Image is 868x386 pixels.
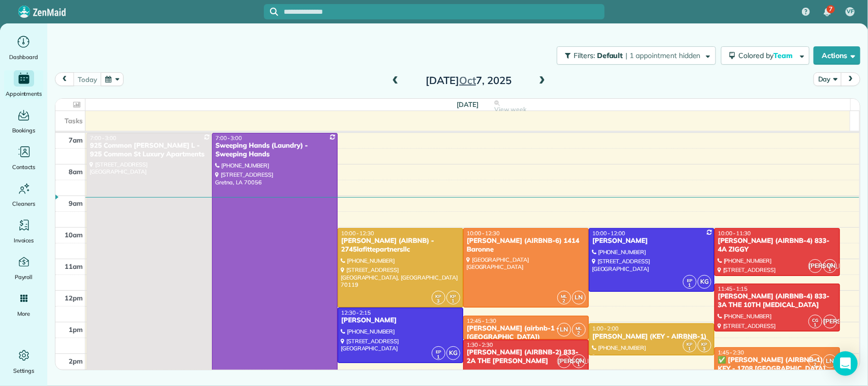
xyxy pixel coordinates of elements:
div: Sweeping Hands (Laundry) - Sweeping Hands [215,142,335,159]
span: 1:30 - 2:30 [467,341,493,348]
span: CG [812,317,818,323]
span: 10:00 - 12:30 [341,230,374,237]
small: 2 [809,360,822,370]
a: Appointments [4,70,43,99]
span: Payroll [15,272,33,282]
span: 10:00 - 12:00 [592,230,625,237]
span: [PERSON_NAME] [823,315,837,328]
button: Day [814,72,842,86]
a: Cleaners [4,180,43,209]
span: Tasks [65,117,83,125]
small: 2 [558,296,571,306]
div: [PERSON_NAME] (AIRBNB-4) 833-3A THE 10TH [MEDICAL_DATA] [717,292,837,310]
div: [PERSON_NAME] [341,316,460,325]
small: 1 [683,344,696,354]
span: 10am [65,231,83,239]
span: [PERSON_NAME] [557,354,571,368]
span: LN [572,291,586,305]
a: Filters: Default | 1 appointment hidden [552,46,715,65]
span: Appointments [6,89,42,99]
span: 12:30 - 2:15 [341,309,371,316]
span: LN [823,354,837,368]
span: LN [557,323,571,337]
span: 1:45 - 2:30 [718,349,744,356]
small: 1 [824,265,836,274]
span: ML [812,357,818,363]
div: [PERSON_NAME] (airbnb-1 - [GEOGRAPHIC_DATA]) [466,324,586,342]
span: [DATE] [457,100,478,108]
button: prev [55,72,74,86]
span: ML [561,293,567,299]
div: [PERSON_NAME] (AIRBNB-4) 833-4A ZIGGY [717,237,837,254]
span: Oct [459,74,476,87]
a: Contacts [4,144,43,172]
span: 11:45 - 1:15 [718,285,747,292]
span: 1pm [69,325,83,334]
small: 1 [573,360,585,370]
div: Open Intercom Messenger [833,351,858,376]
span: 7am [69,136,83,144]
svg: Focus search [270,8,278,16]
span: 2pm [69,357,83,365]
span: Settings [13,366,35,376]
span: 12pm [65,294,83,302]
span: View week [494,105,527,114]
div: ✅ [PERSON_NAME] (AIRBNB-1) KEY - 1708 [GEOGRAPHIC_DATA] AV. - FLEURLICITY LLC [717,356,837,382]
a: Invoices [4,217,43,245]
span: Dashboard [9,52,38,62]
div: [PERSON_NAME] [592,237,711,245]
span: More [17,309,30,319]
a: Dashboard [4,34,43,62]
small: 1 [683,281,696,290]
span: Bookings [12,125,36,135]
span: CG [827,262,833,267]
span: KP [702,341,708,347]
span: CG [576,357,582,363]
span: 7:00 - 3:00 [90,134,116,142]
span: 10:00 - 12:30 [467,230,500,237]
span: Contacts [12,162,35,172]
button: today [73,72,101,86]
span: VF [847,8,854,16]
span: KG [698,275,711,289]
span: EP [687,278,693,283]
small: 3 [698,344,711,354]
span: 10:00 - 11:30 [718,230,751,237]
span: Filters: [574,51,595,60]
div: [PERSON_NAME] (AIRBNB) - 2745lafittepartnersllc [341,237,460,254]
button: Filters: Default | 1 appointment hidden [557,46,715,65]
span: Default [597,51,624,60]
a: Bookings [4,107,43,135]
span: 1:00 - 2:00 [592,325,619,332]
button: Focus search [264,8,278,16]
small: 1 [432,352,445,362]
div: [PERSON_NAME] (KEY - AIRBNB-1) [592,333,711,341]
span: KP [436,293,442,299]
span: ML [576,325,582,331]
span: 9am [69,199,83,207]
span: 12:45 - 1:30 [467,317,496,324]
div: [PERSON_NAME] (AIRBNB-2) 833-2A THE [PERSON_NAME] [466,348,586,366]
div: 7 unread notifications [817,1,838,23]
span: | 1 appointment hidden [626,51,701,60]
span: KP [687,341,693,347]
small: 1 [447,296,460,306]
span: [PERSON_NAME] [809,259,822,273]
a: Payroll [4,254,43,282]
div: [PERSON_NAME] (AIRBNB-6) 1414 Baronne [466,237,586,254]
small: 2 [573,328,585,338]
span: Cleaners [12,199,35,209]
span: 7 [829,5,832,13]
span: 7:00 - 3:00 [216,134,242,142]
span: Team [773,51,794,60]
a: Settings [4,347,43,376]
small: 3 [432,296,445,306]
span: KG [446,346,460,360]
div: 925 Common [PERSON_NAME] L - 925 Common St Luxury Apartments [89,142,209,159]
span: 8am [69,168,83,176]
span: KP [451,293,457,299]
span: 11am [65,262,83,270]
button: Actions [814,46,860,65]
span: Colored by [739,51,796,60]
small: 1 [809,320,822,330]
